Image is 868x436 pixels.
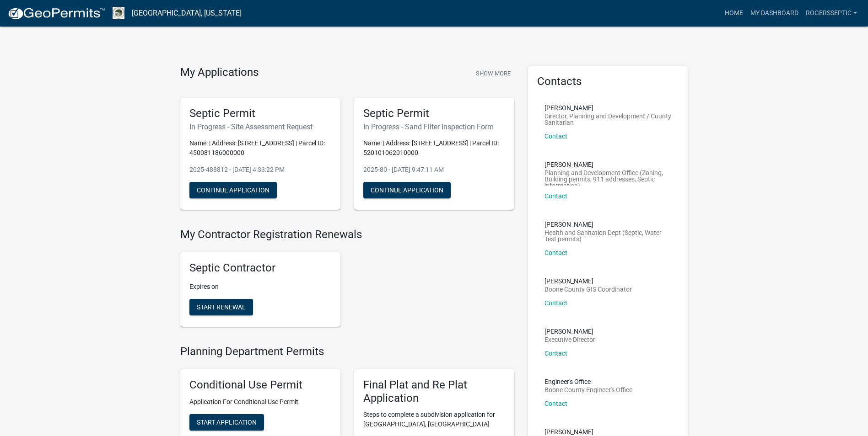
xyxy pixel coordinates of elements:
[545,400,567,407] a: Contact
[180,66,259,80] h4: My Applications
[180,228,514,241] h4: My Contractor Registration Renewals
[545,299,567,307] a: Contact
[545,105,672,111] p: [PERSON_NAME]
[545,429,672,435] p: [PERSON_NAME]
[747,5,802,22] a: My Dashboard
[113,7,124,19] img: Boone County, Iowa
[189,414,264,431] button: Start Application
[189,182,277,198] button: Continue Application
[197,418,257,425] span: Start Application
[545,387,632,393] p: Boone County Engineer's Office
[363,122,505,131] h6: In Progress - Sand Filter Inspection Form
[132,5,242,21] a: [GEOGRAPHIC_DATA], [US_STATE]
[545,161,672,168] p: [PERSON_NAME]
[545,170,672,186] p: Planning and Development Office (Zoning, Building permits, 911 addresses, Septic information)
[363,182,451,198] button: Continue Application
[721,5,747,22] a: Home
[545,286,632,292] p: Boone County GIS Coordinator
[537,75,679,88] h5: Contacts
[545,221,672,228] p: [PERSON_NAME]
[472,66,514,81] button: Show More
[545,133,567,140] a: Contact
[363,410,505,429] p: Steps to complete a subdivision application for [GEOGRAPHIC_DATA], [GEOGRAPHIC_DATA]
[189,261,331,275] h5: Septic Contractor
[189,122,331,131] h6: In Progress - Site Assessment Request
[197,303,246,311] span: Start Renewal
[545,336,595,343] p: Executive Director
[189,282,331,292] p: Expires on
[180,228,514,334] wm-registration-list-section: My Contractor Registration Renewals
[545,278,632,284] p: [PERSON_NAME]
[189,397,331,407] p: Application For Conditional Use Permit
[363,107,505,120] h5: Septic Permit
[545,192,567,200] a: Contact
[363,138,505,158] p: Name: | Address: [STREET_ADDRESS] | Parcel ID: 520101062010000
[545,350,567,357] a: Contact
[545,249,567,256] a: Contact
[189,378,331,392] h5: Conditional Use Permit
[545,229,672,242] p: Health and Sanitation Dept (Septic, Water Test permits)
[545,328,595,335] p: [PERSON_NAME]
[545,113,672,126] p: Director, Planning and Development / County Sanitarian
[802,5,861,22] a: rogersseptic
[189,299,253,315] button: Start Renewal
[189,138,331,158] p: Name: | Address: [STREET_ADDRESS] | Parcel ID: 450081186000000
[180,345,514,358] h4: Planning Department Permits
[545,378,632,385] p: Engineer's Office
[363,378,505,405] h5: Final Plat and Re Plat Application
[189,107,331,120] h5: Septic Permit
[363,165,505,175] p: 2025-80 - [DATE] 9:47:11 AM
[189,165,331,175] p: 2025-488812 - [DATE] 4:33:22 PM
